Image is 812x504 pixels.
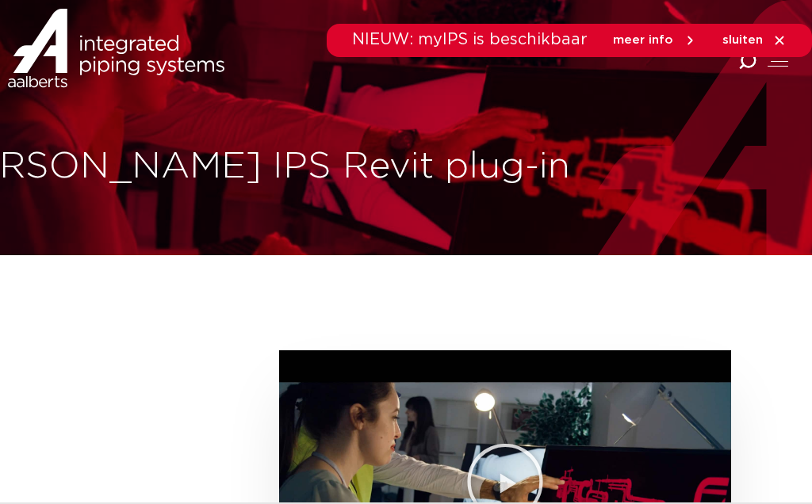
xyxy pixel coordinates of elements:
a: meer info [613,33,697,48]
span: meer info [613,34,673,46]
a: sluiten [722,33,787,48]
span: sluiten [722,34,763,46]
span: NIEUW: myIPS is beschikbaar [352,32,588,48]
